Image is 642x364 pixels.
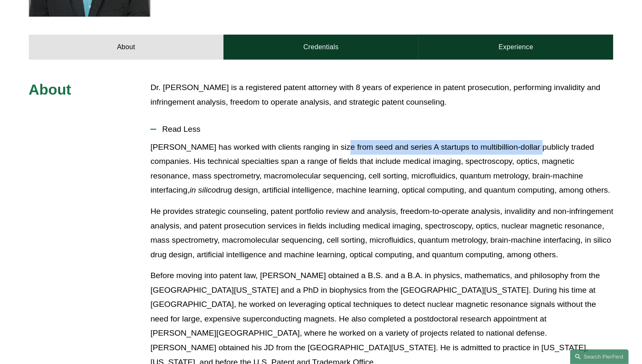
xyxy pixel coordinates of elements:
[150,140,613,198] p: [PERSON_NAME] has worked with clients ranging in size from seed and series A startups to multibil...
[29,35,224,60] a: About
[150,204,613,262] p: He provides strategic counseling, patent portfolio review and analysis, freedom-to-operate analys...
[223,35,419,60] a: Credentials
[150,80,613,109] p: Dr. [PERSON_NAME] is a registered patent attorney with 8 years of experience in patent prosecutio...
[29,81,71,98] span: About
[190,186,216,194] em: in silico
[156,125,613,134] span: Read Less
[419,35,614,60] a: Experience
[150,118,613,140] button: Read Less
[570,349,629,364] a: Search this site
